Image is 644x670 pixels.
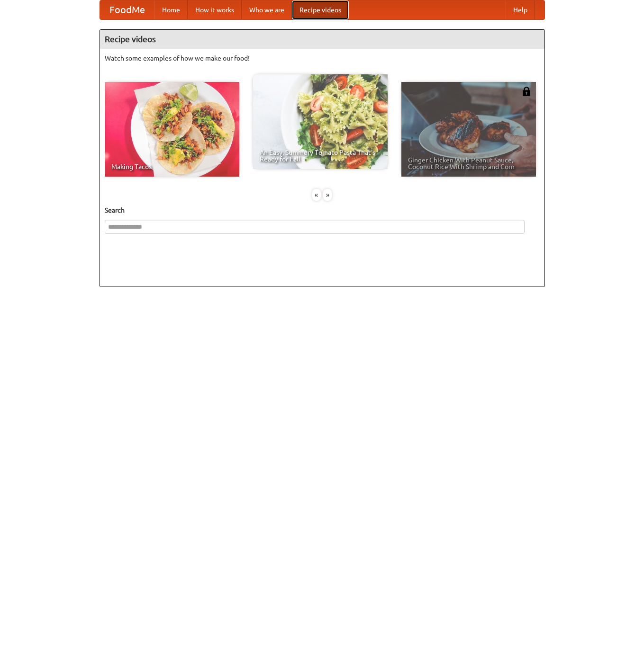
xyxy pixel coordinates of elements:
a: Recipe videos [292,0,349,19]
h4: Recipe videos [100,30,544,49]
a: How it works [188,0,242,19]
a: FoodMe [100,0,154,19]
a: Home [154,0,188,19]
p: Watch some examples of how we make our food! [105,54,540,63]
h5: Search [105,205,540,215]
a: An Easy, Summery Tomato Pasta That's Ready for Fall [253,74,388,169]
div: » [323,189,332,201]
a: Help [506,0,535,19]
a: Making Tacos [105,82,239,177]
div: « [312,189,321,201]
span: Making Tacos [111,163,233,170]
span: An Easy, Summery Tomato Pasta That's Ready for Fall [260,149,381,162]
a: Who we are [242,0,292,19]
img: 483408.png [522,87,531,96]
